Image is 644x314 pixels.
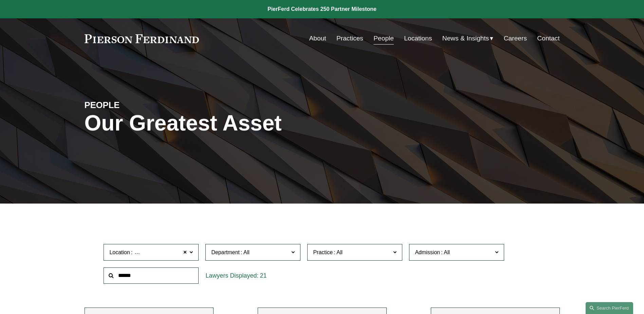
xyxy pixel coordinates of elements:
a: Search this site [586,302,633,314]
a: About [309,32,326,45]
a: People [373,32,394,45]
span: Practice [313,249,333,255]
span: Department [211,249,240,255]
span: 21 [260,272,266,279]
a: Contact [537,32,559,45]
a: Locations [404,32,432,45]
span: Admission [415,249,440,255]
a: Careers [504,32,527,45]
h4: PEOPLE [85,100,203,110]
a: Practices [336,32,363,45]
span: Location [109,249,130,255]
h1: Our Greatest Asset [85,111,401,136]
a: folder dropdown [442,32,494,45]
span: News & Insights [442,33,489,45]
span: [GEOGRAPHIC_DATA] [133,248,190,257]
